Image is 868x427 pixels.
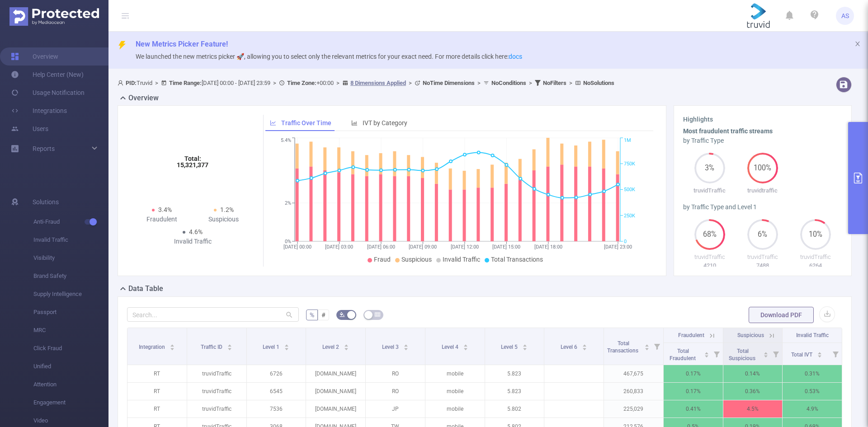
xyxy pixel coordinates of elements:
tspan: [DATE] 09:00 [409,244,437,250]
div: by Traffic Type and Level 1 [683,202,842,212]
p: RT [127,400,187,418]
h2: Data Table [128,283,163,294]
b: Time Zone: [287,80,316,86]
i: icon: bg-colors [340,312,345,317]
span: Traffic Over Time [281,119,331,127]
a: Integrations [11,102,67,120]
p: 4.5% [723,400,783,418]
p: [DOMAIN_NAME] [306,400,365,418]
span: Total IVT [791,352,814,358]
b: PID: [126,80,137,86]
p: RT [127,383,187,400]
tspan: 0 [624,239,627,244]
p: 7488 [736,261,789,270]
p: 5.823 [485,383,544,400]
span: Fraudulent [678,332,704,338]
p: 5.802 [485,400,544,418]
i: icon: caret-down [344,347,349,349]
button: icon: close [854,39,861,49]
tspan: [DATE] 18:00 [534,244,562,250]
i: icon: caret-down [463,347,468,349]
span: Invalid Traffic [443,256,480,263]
span: Level 3 [382,344,400,350]
p: 0.36% [723,383,783,400]
span: Supply Intelligence [33,285,108,303]
p: 6545 [247,383,306,400]
b: No Conditions [491,80,526,86]
i: icon: caret-up [403,343,408,346]
span: Integration [139,344,166,350]
span: Total Transactions [491,256,543,263]
div: Sort [227,343,232,348]
i: icon: caret-up [170,343,175,346]
span: > [152,80,161,86]
u: 8 Dimensions Applied [350,80,406,86]
tspan: [DATE] 03:00 [325,244,353,250]
p: 6726 [247,365,306,382]
p: 7536 [247,400,306,418]
p: truvidTraffic [789,253,842,262]
div: Sort [763,351,769,356]
i: icon: caret-down [817,354,822,357]
span: Passport [33,303,108,321]
span: Total Suspicious [729,348,757,361]
div: Sort [817,351,822,356]
span: > [270,80,279,86]
div: Invalid Traffic [162,237,224,246]
span: AS [841,7,849,25]
span: 100% [747,164,778,172]
span: Visibility [33,249,108,267]
i: icon: close [854,41,861,47]
span: Suspicious [737,332,764,338]
i: icon: caret-down [284,347,289,349]
i: icon: caret-up [463,343,468,346]
i: icon: caret-up [344,343,349,346]
i: Filter menu [769,343,782,365]
i: icon: bar-chart [351,120,358,126]
tspan: [DATE] 23:00 [604,244,632,250]
p: mobile [425,365,485,382]
p: 0.41% [664,400,723,418]
span: Anti-Fraud [33,213,108,231]
span: 10% [800,231,831,238]
p: 225,029 [604,400,663,418]
tspan: 0% [285,239,291,244]
div: by Traffic Type [683,136,842,145]
i: icon: caret-up [284,343,289,346]
i: icon: caret-down [582,347,587,349]
p: truvidTraffic [187,400,246,418]
i: icon: thunderbolt [118,41,127,50]
p: truvidTraffic [187,365,246,382]
div: Sort [284,343,289,348]
p: 4210 [683,261,736,270]
i: icon: caret-down [764,354,769,357]
i: icon: caret-down [704,354,709,357]
p: RO [366,365,425,382]
i: icon: line-chart [270,120,276,126]
b: Time Range: [169,80,202,86]
a: Help Center (New) [11,66,84,84]
p: 0.53% [783,383,842,400]
span: Suspicious [401,256,432,263]
span: New Metrics Picker Feature! [136,40,228,48]
img: Protected Media [9,7,99,26]
tspan: Total: [184,155,201,162]
p: truvidTraffic [683,186,736,195]
span: % [310,311,314,319]
i: icon: caret-down [403,347,408,349]
p: 260,833 [604,383,663,400]
span: 3% [694,164,725,172]
span: > [475,80,483,86]
span: Engagement [33,394,108,412]
p: 5.823 [485,365,544,382]
b: No Filters [543,80,566,86]
h3: Highlights [683,115,842,124]
tspan: 2% [285,200,291,206]
i: Filter menu [710,343,723,365]
tspan: 1M [624,138,631,144]
span: Attention [33,375,108,394]
span: Reports [33,145,55,152]
p: 0.31% [783,365,842,382]
a: Usage Notification [11,84,85,102]
div: Sort [644,343,650,348]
